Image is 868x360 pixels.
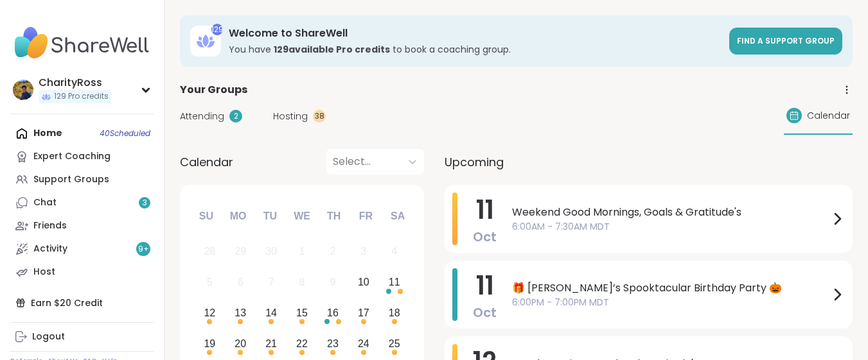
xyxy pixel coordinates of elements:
[33,219,67,232] div: Friends
[10,291,154,314] div: Earn $20 Credit
[473,228,497,246] span: Oct
[204,243,215,260] div: 28
[32,330,65,343] div: Logout
[33,173,109,186] div: Support Groups
[319,300,347,327] div: Choose Thursday, October 16th, 2025
[235,243,246,260] div: 29
[265,243,277,260] div: 30
[265,335,277,352] div: 21
[238,273,244,291] div: 6
[227,238,254,266] div: Not available Monday, September 29th, 2025
[227,269,254,296] div: Not available Monday, October 6th, 2025
[10,261,154,284] a: Host
[327,304,339,321] div: 16
[391,243,397,260] div: 4
[33,243,67,255] div: Activity
[288,300,316,327] div: Choose Wednesday, October 15th, 2025
[224,202,252,230] div: Mo
[180,153,233,171] span: Calendar
[211,24,223,35] div: 129
[256,202,284,230] div: Tu
[192,202,220,230] div: Su
[473,304,497,321] span: Oct
[319,330,347,357] div: Choose Thursday, October 23rd, 2025
[33,150,111,163] div: Expert Coaching
[320,202,348,230] div: Th
[13,80,33,100] img: CharityRoss
[258,238,285,266] div: Not available Tuesday, September 30th, 2025
[389,335,400,352] div: 25
[196,238,224,266] div: Not available Sunday, September 28th, 2025
[229,26,722,40] h3: Welcome to ShareWell
[10,325,154,348] a: Logout
[737,35,835,46] span: Find a support group
[313,110,326,123] div: 38
[330,273,335,291] div: 9
[204,304,215,321] div: 12
[39,76,111,90] div: CharityRoss
[380,330,408,357] div: Choose Saturday, October 25th, 2025
[10,237,154,261] a: Activity9+
[229,43,722,56] h3: You have to book a coaching group.
[273,110,308,123] span: Hosting
[512,296,829,309] span: 6:00PM - 7:00PM MDT
[296,304,308,321] div: 15
[512,220,829,234] span: 6:00AM - 7:30AM MDT
[207,273,213,291] div: 5
[358,335,369,352] div: 24
[299,273,305,291] div: 8
[288,330,316,357] div: Choose Wednesday, October 22nd, 2025
[235,335,246,352] div: 20
[204,335,215,352] div: 19
[807,109,850,123] span: Calendar
[138,244,149,255] span: 9 +
[350,330,377,357] div: Choose Friday, October 24th, 2025
[33,196,57,209] div: Chat
[258,300,285,327] div: Choose Tuesday, October 14th, 2025
[476,268,494,304] span: 11
[258,330,285,357] div: Choose Tuesday, October 21st, 2025
[330,243,335,260] div: 2
[288,238,316,266] div: Not available Wednesday, October 1st, 2025
[180,82,247,98] span: Your Groups
[288,269,316,296] div: Not available Wednesday, October 8th, 2025
[445,153,504,171] span: Upcoming
[265,304,277,321] div: 14
[299,243,305,260] div: 1
[319,238,347,266] div: Not available Thursday, October 2nd, 2025
[54,91,109,102] span: 129 Pro credits
[512,205,829,220] span: Weekend Good Mornings, Goals & Gratitude's
[360,243,366,260] div: 3
[269,273,274,291] div: 7
[327,335,339,352] div: 23
[235,304,246,321] div: 13
[196,269,224,296] div: Not available Sunday, October 5th, 2025
[274,43,390,56] b: 129 available Pro credit s
[10,168,154,191] a: Support Groups
[258,269,285,296] div: Not available Tuesday, October 7th, 2025
[319,269,347,296] div: Not available Thursday, October 9th, 2025
[296,335,308,352] div: 22
[351,202,380,230] div: Fr
[288,202,316,230] div: We
[229,110,242,123] div: 2
[10,214,154,237] a: Friends
[227,300,254,327] div: Choose Monday, October 13th, 2025
[10,21,154,65] img: ShareWell Nav Logo
[143,198,147,209] span: 3
[180,110,224,123] span: Attending
[196,300,224,327] div: Choose Sunday, October 12th, 2025
[227,330,254,357] div: Choose Monday, October 20th, 2025
[358,273,369,291] div: 10
[476,192,494,228] span: 11
[389,273,400,291] div: 11
[196,330,224,357] div: Choose Sunday, October 19th, 2025
[350,238,377,266] div: Not available Friday, October 3rd, 2025
[350,300,377,327] div: Choose Friday, October 17th, 2025
[380,269,408,296] div: Choose Saturday, October 11th, 2025
[33,266,55,279] div: Host
[729,28,842,55] a: Find a support group
[389,304,400,321] div: 18
[380,300,408,327] div: Choose Saturday, October 18th, 2025
[380,238,408,266] div: Not available Saturday, October 4th, 2025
